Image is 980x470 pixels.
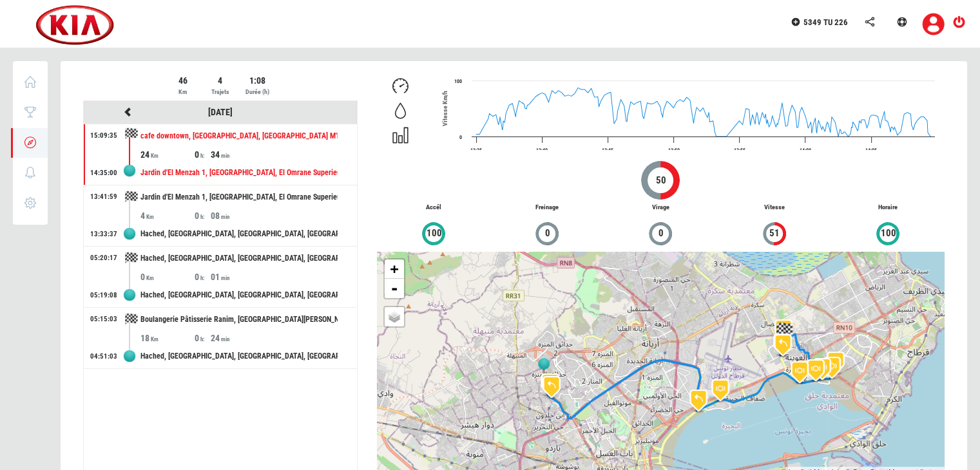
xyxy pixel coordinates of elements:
p: Accél [377,203,490,212]
span: 5349 TU 226 [803,17,848,27]
div: 24 [140,148,195,161]
img: icon_turn_left-99001.png [682,384,715,417]
img: hard_brake-11400.png [767,314,800,346]
div: 0 [195,209,211,222]
span: Vitesse Km/h [441,91,448,126]
img: hard_brake-11400.png [806,353,838,385]
img: icon_turn_left-99001.png [820,346,852,379]
text: 0 [459,135,462,140]
span: 0 [544,226,551,241]
div: Hached, [GEOGRAPHIC_DATA], [GEOGRAPHIC_DATA], [GEOGRAPHIC_DATA], [GEOGRAPHIC_DATA], 2000, [GEOGRA... [140,222,338,246]
img: icon_turn_left-99001.png [533,368,566,400]
div: Trajets [202,87,238,97]
div: 4 [202,74,238,87]
text: 13:55 [734,147,745,153]
p: Vitesse [717,203,831,212]
div: 13:33:37 [90,229,117,240]
a: [DATE] [208,107,233,117]
div: 4 [140,209,195,222]
span: 100 [880,226,897,241]
img: hard_brake-11400.png [783,356,816,388]
div: Boulangerie Pâtisserie Ranim, [GEOGRAPHIC_DATA][PERSON_NAME], [GEOGRAPHIC_DATA], [GEOGRAPHIC_DATA... [140,308,338,332]
p: Freinage [490,203,604,212]
div: 0 [140,270,195,283]
text: 100 [454,79,462,84]
div: 0 [195,148,211,161]
div: 1:08 [240,74,275,87]
img: hard_brake-11400.png [816,352,848,384]
div: 18 [140,332,195,344]
span: 100 [426,226,443,241]
div: 08 [211,209,265,222]
span: 0 [658,226,664,241]
img: icon_turn_left-99001.png [767,329,799,361]
p: Virage [604,203,717,212]
img: icon_turn_right-99004.png [534,368,566,400]
img: tripview_af.png [534,358,553,385]
img: hard_brake-11400.png [704,374,736,406]
div: Hached, [GEOGRAPHIC_DATA], [GEOGRAPHIC_DATA], [GEOGRAPHIC_DATA], [GEOGRAPHIC_DATA], 2000, [GEOGRA... [140,283,338,307]
div: 05:15:03 [90,314,117,324]
div: 0 [195,332,211,344]
text: 13:35 [470,147,482,153]
div: Km [165,87,200,97]
span: 50 [655,173,667,188]
div: 24 [211,332,265,344]
div: Hached, [GEOGRAPHIC_DATA], [GEOGRAPHIC_DATA], [GEOGRAPHIC_DATA], [GEOGRAPHIC_DATA], 2000, [GEOGRA... [140,247,338,270]
text: 14:00 [800,147,811,153]
div: 13:41:59 [90,192,117,202]
span: 51 [769,226,780,241]
img: tripview_bf.png [774,321,794,348]
a: Zoom in [385,259,404,279]
text: 13:45 [602,147,613,153]
div: 15:09:35 [90,131,117,141]
div: 04:51:03 [90,352,117,362]
div: 34 [211,148,265,161]
div: 14:35:00 [90,168,117,178]
img: hard_brake-11400.png [766,328,798,361]
a: Layers [385,307,404,326]
div: 05:19:08 [90,290,117,301]
div: 46 [165,74,200,87]
div: Hached, [GEOGRAPHIC_DATA], [GEOGRAPHIC_DATA], [GEOGRAPHIC_DATA], [GEOGRAPHIC_DATA], 2000, [GEOGRA... [140,344,338,368]
a: Zoom out [385,279,404,298]
div: Durée (h) [240,87,275,97]
div: Jardin d'El Menzah 1, [GEOGRAPHIC_DATA], El Omrane Superieur, El Omrane Supérieur, [GEOGRAPHIC_DA... [140,161,338,185]
p: Horaire [831,203,945,212]
div: Jardin d'El Menzah 1, [GEOGRAPHIC_DATA], El Omrane Superieur, El Omrane Supérieur, [GEOGRAPHIC_DA... [140,185,338,209]
div: 01 [211,270,265,283]
text: 14:05 [865,147,877,153]
div: 0 [195,270,211,283]
div: cafe downtown, [GEOGRAPHIC_DATA], [GEOGRAPHIC_DATA] M'hiri, [GEOGRAPHIC_DATA], [GEOGRAPHIC_DATA],... [140,124,338,148]
text: 13:50 [668,147,680,153]
img: icon_turn_left-99001.png [535,371,568,403]
text: 13:40 [536,147,548,153]
img: hard_brake-11400.png [800,354,832,386]
div: 05:20:17 [90,253,117,263]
